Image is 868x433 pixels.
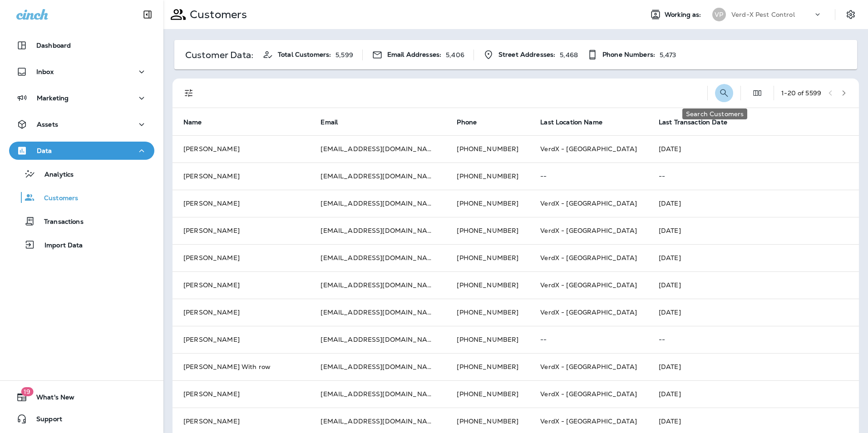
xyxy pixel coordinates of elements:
p: Inbox [36,68,54,75]
button: Data [9,142,154,160]
button: Import Data [9,235,154,254]
p: Customers [186,8,247,21]
button: Transactions [9,212,154,231]
td: [DATE] [648,217,859,244]
p: Customer Data: [185,51,253,59]
span: VerdX - [GEOGRAPHIC_DATA] [540,363,637,371]
td: [PHONE_NUMBER] [446,162,529,190]
span: VerdX - [GEOGRAPHIC_DATA] [540,390,637,398]
span: VerdX - [GEOGRAPHIC_DATA] [540,417,637,425]
td: [PHONE_NUMBER] [446,326,529,353]
td: [EMAIL_ADDRESS][DOMAIN_NAME] [310,190,446,217]
p: Verd-X Pest Control [731,11,795,18]
td: [DATE] [648,380,859,408]
td: [PERSON_NAME] [173,326,310,353]
span: Working as: [665,11,703,19]
button: Inbox [9,63,154,81]
span: VerdX - [GEOGRAPHIC_DATA] [540,145,637,153]
span: Street Addresses: [498,51,555,59]
span: Last Location Name [540,118,602,126]
p: Analytics [35,171,74,179]
td: [PERSON_NAME] [173,190,310,217]
td: [DATE] [648,190,859,217]
button: Collapse Sidebar [135,5,160,24]
td: [EMAIL_ADDRESS][DOMAIN_NAME] [310,217,446,244]
td: [PHONE_NUMBER] [446,271,529,299]
span: 19 [21,387,33,396]
td: [PERSON_NAME] [173,217,310,244]
span: What's New [27,394,74,404]
span: Last Transaction Date [659,118,739,126]
td: [PHONE_NUMBER] [446,380,529,408]
td: [DATE] [648,244,859,271]
p: -- [540,336,637,343]
td: [PHONE_NUMBER] [446,353,529,380]
span: Total Customers: [278,51,331,59]
button: Dashboard [9,36,154,54]
span: VerdX - [GEOGRAPHIC_DATA] [540,226,637,235]
p: -- [659,172,848,180]
span: Last Transaction Date [659,118,727,126]
button: Support [9,410,154,428]
span: Email Addresses: [387,51,441,59]
p: Marketing [37,94,69,102]
td: [PHONE_NUMBER] [446,135,529,162]
span: VerdX - [GEOGRAPHIC_DATA] [540,199,637,207]
td: [EMAIL_ADDRESS][DOMAIN_NAME] [310,380,446,408]
p: 5,473 [660,51,676,59]
button: Edit Fields [748,84,766,102]
td: [DATE] [648,353,859,380]
span: Last Location Name [540,118,614,126]
span: Phone [457,118,488,126]
button: Analytics [9,164,154,183]
td: [EMAIL_ADDRESS][DOMAIN_NAME] [310,162,446,190]
p: 5,406 [446,51,464,59]
td: [PERSON_NAME] [173,271,310,299]
td: [DATE] [648,135,859,162]
div: Search Customers [682,108,747,119]
td: [EMAIL_ADDRESS][DOMAIN_NAME] [310,244,446,271]
p: Transactions [35,218,84,226]
span: VerdX - [GEOGRAPHIC_DATA] [540,281,637,289]
button: Filters [180,84,198,102]
span: Name [183,118,214,126]
p: Customers [35,194,78,203]
button: 19What's New [9,388,154,406]
button: Marketing [9,89,154,107]
button: Search Customers [715,84,733,102]
td: [PHONE_NUMBER] [446,299,529,326]
div: 1 - 20 of 5599 [781,89,821,97]
td: [PHONE_NUMBER] [446,244,529,271]
td: [EMAIL_ADDRESS][DOMAIN_NAME] [310,135,446,162]
span: Support [27,415,62,426]
p: Data [37,147,52,154]
td: [PHONE_NUMBER] [446,217,529,244]
td: [PERSON_NAME] With row [173,353,310,380]
p: Assets [37,121,58,128]
td: [PHONE_NUMBER] [446,190,529,217]
button: Settings [843,6,859,23]
p: 5,468 [560,51,578,59]
td: [EMAIL_ADDRESS][DOMAIN_NAME] [310,326,446,353]
td: [PERSON_NAME] [173,380,310,408]
span: Phone [457,118,477,126]
p: Import Data [35,241,83,250]
td: [PERSON_NAME] [173,162,310,190]
td: [EMAIL_ADDRESS][DOMAIN_NAME] [310,271,446,299]
div: VP [712,8,726,21]
p: 5,599 [335,51,353,59]
span: VerdX - [GEOGRAPHIC_DATA] [540,308,637,316]
td: [DATE] [648,271,859,299]
span: VerdX - [GEOGRAPHIC_DATA] [540,254,637,262]
p: -- [540,172,637,180]
span: Email [321,118,350,126]
span: Name [183,118,202,126]
p: Dashboard [36,42,71,49]
td: [EMAIL_ADDRESS][DOMAIN_NAME] [310,353,446,380]
td: [PERSON_NAME] [173,135,310,162]
button: Customers [9,188,154,207]
button: Assets [9,115,154,133]
td: [PERSON_NAME] [173,299,310,326]
p: -- [659,336,848,343]
span: Email [321,118,338,126]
